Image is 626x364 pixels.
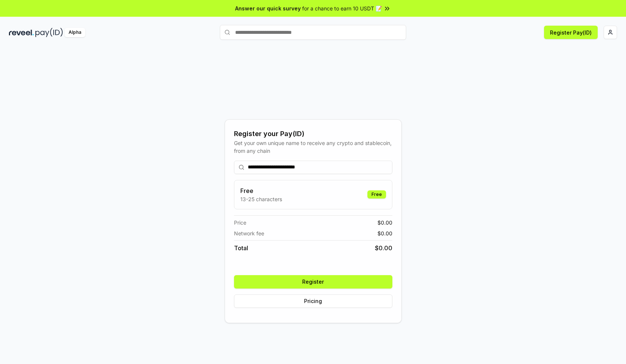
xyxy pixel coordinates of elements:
h3: Free [240,186,282,195]
img: reveel_dark [9,28,34,37]
button: Register [234,275,392,289]
span: Price [234,219,246,226]
img: pay_id [35,28,63,37]
div: Register your Pay(ID) [234,129,392,139]
button: Pricing [234,294,392,308]
span: $ 0.00 [375,244,392,252]
button: Register Pay(ID) [544,26,598,39]
span: $ 0.00 [377,219,392,226]
span: $ 0.00 [377,229,392,237]
div: Free [367,190,386,199]
div: Alpha [64,28,85,37]
span: for a chance to earn 10 USDT 📝 [302,4,382,12]
p: 13-25 characters [240,195,282,203]
span: Network fee [234,229,264,237]
span: Answer our quick survey [235,4,301,12]
div: Get your own unique name to receive any crypto and stablecoin, from any chain [234,139,392,155]
span: Total [234,244,248,252]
